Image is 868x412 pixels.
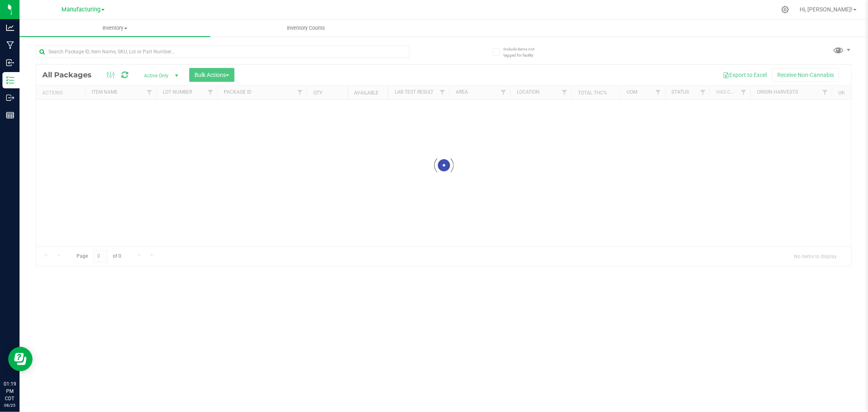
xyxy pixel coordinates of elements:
span: Inventory [20,24,210,32]
p: 08/25 [4,402,16,408]
inline-svg: Inventory [6,76,14,84]
inline-svg: Outbound [6,94,14,102]
span: Manufacturing [61,6,101,13]
iframe: Resource center [8,347,33,371]
a: Inventory Counts [210,20,401,37]
inline-svg: Reports [6,111,14,119]
span: Include items not tagged for facility [503,46,544,58]
span: Hi, [PERSON_NAME]! [800,6,853,13]
div: Manage settings [780,6,790,13]
inline-svg: Inbound [6,59,14,67]
input: Search Package ID, Item Name, SKU, Lot or Part Number... [36,46,409,58]
inline-svg: Analytics [6,24,14,32]
p: 01:19 PM CDT [4,380,16,402]
a: Inventory [20,20,210,37]
span: Inventory Counts [276,24,336,32]
inline-svg: Manufacturing [6,41,14,49]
